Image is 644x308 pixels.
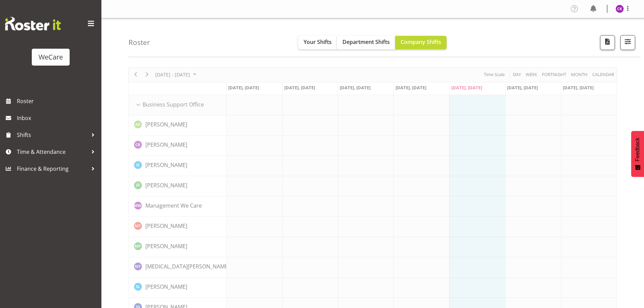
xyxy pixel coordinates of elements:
[17,113,98,123] span: Inbox
[17,147,88,157] span: Time & Attendance
[337,36,395,49] button: Department Shifts
[17,130,88,140] span: Shifts
[17,96,98,106] span: Roster
[5,17,61,30] img: Rosterit website logo
[395,36,447,49] button: Company Shifts
[631,131,644,177] button: Feedback - Show survey
[298,36,337,49] button: Your Shifts
[616,5,624,13] img: chloe-kim10479.jpg
[304,38,332,46] span: Your Shifts
[600,35,615,50] button: Download a PDF of the roster according to the set date range.
[401,38,441,46] span: Company Shifts
[635,138,641,161] span: Feedback
[620,35,635,50] button: Filter Shifts
[342,38,390,46] span: Department Shifts
[39,52,63,62] div: WeCare
[128,39,150,46] h4: Roster
[17,164,88,174] span: Finance & Reporting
